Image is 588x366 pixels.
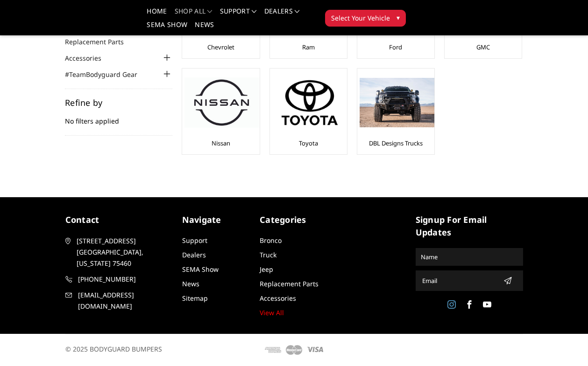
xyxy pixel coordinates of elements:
[65,98,172,107] h5: Refine by
[77,235,171,269] span: [STREET_ADDRESS] [GEOGRAPHIC_DATA], [US_STATE] 75460
[260,308,284,317] a: View All
[264,8,300,21] a: Dealers
[299,139,318,147] a: Toyota
[182,214,251,226] h5: Navigate
[212,139,230,147] a: Nissan
[260,294,296,303] a: Accessories
[207,43,234,51] a: Chevrolet
[260,250,276,259] a: Truck
[65,290,173,312] a: [EMAIL_ADDRESS][DOMAIN_NAME]
[541,321,588,366] iframe: Chat Widget
[78,290,172,312] span: [EMAIL_ADDRESS][DOMAIN_NAME]
[65,53,113,63] a: Accessories
[260,265,273,274] a: Jeep
[65,214,173,226] h5: contact
[369,139,423,147] a: DBL Designs Trucks
[195,21,214,35] a: News
[417,249,522,264] input: Name
[65,37,135,47] a: Replacement Parts
[65,345,162,353] span: © 2025 BODYGUARD BUMPERS
[389,43,402,51] a: Ford
[302,43,315,51] a: Ram
[416,214,523,239] h5: signup for email updates
[260,214,328,226] h5: Categories
[260,236,282,245] a: Bronco
[397,13,400,22] span: ▾
[182,279,199,288] a: News
[260,279,319,288] a: Replacement Parts
[65,98,172,136] div: No filters applied
[182,265,219,274] a: SEMA Show
[147,21,187,35] a: SEMA Show
[418,273,500,288] input: Email
[147,8,167,21] a: Home
[182,250,206,259] a: Dealers
[65,69,149,79] a: #TeamBodyguard Gear
[65,274,173,285] a: [PHONE_NUMBER]
[78,274,172,285] span: [PHONE_NUMBER]
[175,8,213,21] a: shop all
[331,13,390,23] span: Select Your Vehicle
[182,294,208,303] a: Sitemap
[476,43,490,51] a: GMC
[325,10,406,27] button: Select Your Vehicle
[220,8,257,21] a: Support
[182,236,207,245] a: Support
